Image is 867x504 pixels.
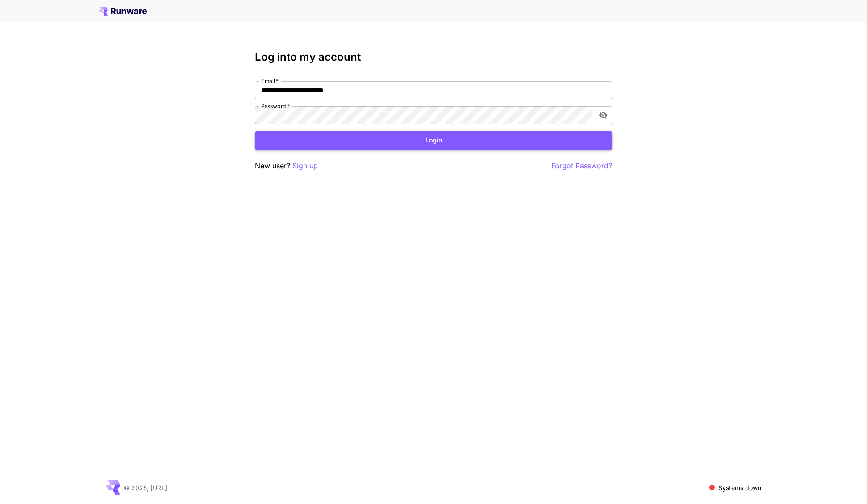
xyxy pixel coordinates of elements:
[551,160,612,171] button: Forgot Password?
[595,107,611,123] button: toggle password visibility
[261,102,290,110] label: Password
[124,483,167,492] p: © 2025, [URL]
[255,51,612,63] h3: Log into my account
[261,77,279,85] label: Email
[718,483,761,492] p: Systems down
[292,160,318,171] button: Sign up
[255,131,612,150] button: Login
[255,160,318,171] p: New user?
